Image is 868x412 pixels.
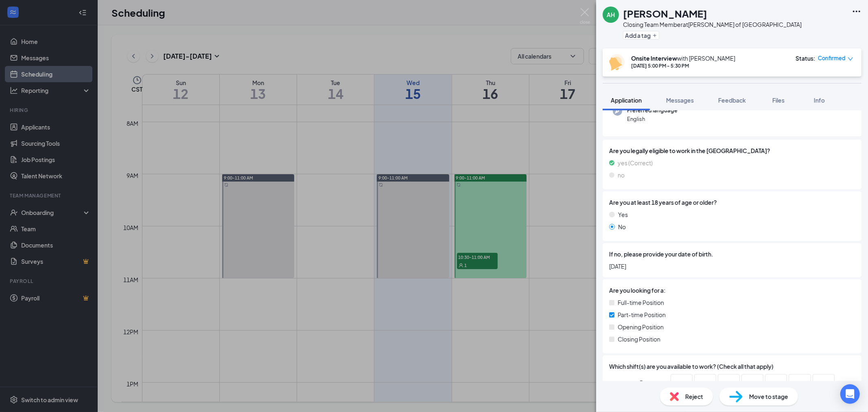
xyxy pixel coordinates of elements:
[609,286,666,295] span: Are you looking for a:
[818,54,846,62] span: Confirmed
[609,362,774,371] span: Which shift(s) are you available to work? (Check all that apply)
[749,392,788,401] span: Move to stage
[698,379,713,388] span: Mon
[609,198,717,207] span: Are you at least 18 years of age or older?
[674,379,689,388] span: Sun
[618,322,664,331] span: Opening Position
[618,298,664,307] span: Full-time Position
[631,54,735,62] div: with [PERSON_NAME]
[627,115,678,123] span: English
[816,379,831,388] span: Sat
[652,33,657,38] svg: Plus
[618,171,625,180] span: no
[666,96,694,104] span: Messages
[640,378,650,387] span: Day
[618,335,660,344] span: Closing Position
[627,106,678,114] span: Preferred language
[618,310,666,319] span: Part-time Position
[840,384,860,404] div: Open Intercom Messenger
[631,55,677,62] b: Onsite Interview
[722,379,736,388] span: Tue
[623,7,707,20] h1: [PERSON_NAME]
[814,96,825,104] span: Info
[848,56,853,62] span: down
[611,96,642,104] span: Application
[718,96,746,104] span: Feedback
[852,7,861,16] svg: Ellipses
[609,262,855,271] span: [DATE]
[609,146,855,155] span: Are you legally eligible to work in the [GEOGRAPHIC_DATA]?
[745,379,760,388] span: Wed
[631,62,735,69] div: [DATE] 5:00 PM - 5:30 PM
[618,222,626,231] span: No
[618,210,628,219] span: Yes
[796,54,816,62] div: Status :
[609,250,713,259] span: If no, please provide your date of birth.
[618,158,653,167] span: yes (Correct)
[769,379,783,388] span: Thu
[772,96,785,104] span: Files
[793,379,807,388] span: Fri
[623,31,659,39] button: PlusAdd a tag
[607,11,615,19] div: AH
[685,392,703,401] span: Reject
[623,20,802,28] div: Closing Team Member at [PERSON_NAME] of [GEOGRAPHIC_DATA]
